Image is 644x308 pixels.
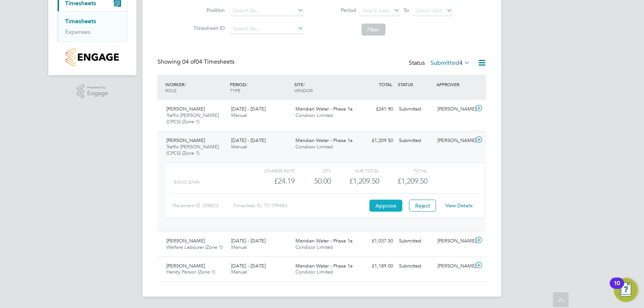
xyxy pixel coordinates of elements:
[172,200,233,212] div: Placement ID: 298823
[396,103,435,115] div: Submitted
[166,263,205,269] span: [PERSON_NAME]
[166,238,205,244] span: [PERSON_NAME]
[357,135,396,147] div: £1,209.50
[246,166,295,175] div: Charge rate
[57,48,128,66] a: Go to home page
[296,269,333,275] span: Condicor Limited
[295,166,331,175] div: QTY
[166,112,219,125] span: Traffic [PERSON_NAME] (CPCS) (Zone 1)
[402,5,411,15] span: To
[182,58,196,66] span: 04 of
[430,59,470,67] label: Submitted
[87,90,108,97] span: Engage
[165,87,177,93] span: ROLE
[379,81,392,87] span: TOTAL
[246,81,248,87] span: /
[435,78,474,91] div: APPROVER
[446,202,473,209] a: View Details
[293,78,358,97] div: SITE
[228,78,293,97] div: PERIOD
[65,28,91,35] a: Expenses
[357,260,396,272] div: £1,189.00
[331,166,379,175] div: Sub Total
[296,238,353,244] span: Meridian Water - Phase 1a
[231,137,266,144] span: [DATE] - [DATE]
[65,18,96,25] a: Timesheets
[231,112,247,118] span: Manual
[66,48,119,66] img: countryside-properties-logo-retina.png
[396,135,435,147] div: Submitted
[166,137,205,144] span: [PERSON_NAME]
[296,137,353,144] span: Meridian Water - Phase 1a
[166,244,223,250] span: Welfare Labourer (Zone 1)
[614,278,638,302] button: Open Resource Center, 10 new notifications
[296,112,333,118] span: Condicor Limited
[396,260,435,272] div: Submitted
[163,78,228,97] div: WORKER
[296,263,353,269] span: Meridian Water - Phase 1a
[166,144,219,156] span: Traffic [PERSON_NAME] (CPCS) (Zone 1)
[77,84,108,99] a: Powered byEngage
[614,283,620,293] div: 10
[231,263,266,269] span: [DATE] - [DATE]
[157,58,236,66] div: Showing
[230,6,304,16] input: Search for...
[357,103,396,115] div: £241.90
[304,81,305,87] span: /
[379,166,427,175] div: Total
[231,144,247,150] span: Manual
[435,260,474,272] div: [PERSON_NAME]
[415,7,442,14] span: Select date
[362,24,386,36] button: Filter
[231,269,247,275] span: Manual
[166,106,205,112] span: [PERSON_NAME]
[296,244,333,250] span: Condicor Limited
[363,7,390,14] span: Select date
[357,235,396,247] div: £1,037.50
[459,59,463,67] span: 4
[296,144,333,150] span: Condicor Limited
[435,103,474,115] div: [PERSON_NAME]
[58,11,127,42] div: Timesheets
[231,106,266,112] span: [DATE] - [DATE]
[231,244,247,250] span: Manual
[295,87,313,93] span: VENDOR
[174,179,200,185] span: Basic (£/HR)
[409,58,472,69] div: Status
[182,58,234,66] span: 04 Timesheets
[191,25,225,31] label: Timesheet ID
[396,78,435,91] div: STATUS
[369,200,402,212] button: Approve
[166,269,215,275] span: Handy Person (Zone 1)
[295,175,331,187] div: 50.00
[435,135,474,147] div: [PERSON_NAME]
[230,24,304,34] input: Search for...
[396,235,435,247] div: Submitted
[296,106,353,112] span: Meridian Water - Phase 1a
[331,175,379,187] div: £1,209.50
[435,235,474,247] div: [PERSON_NAME]
[230,87,240,93] span: TYPE
[233,200,368,212] div: Timesheet ID: TS1799483
[87,84,108,91] span: Powered by
[323,7,356,13] label: Period
[246,175,295,187] div: £24.19
[191,7,225,13] label: Position
[231,238,266,244] span: [DATE] - [DATE]
[184,81,186,87] span: /
[409,200,436,212] button: Reject
[398,176,428,185] span: £1,209.50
